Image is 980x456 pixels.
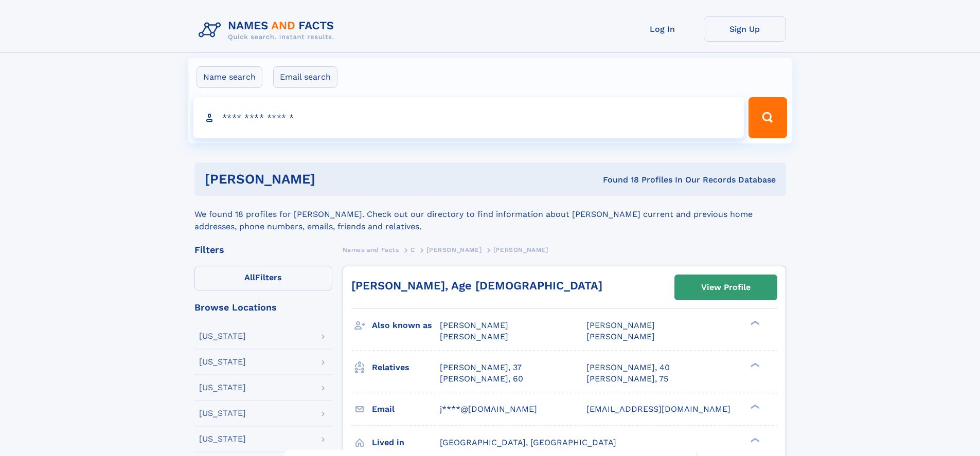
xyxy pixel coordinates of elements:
div: We found 18 profiles for [PERSON_NAME]. Check out our directory to find information about [PERSON... [194,196,786,233]
a: View Profile [675,275,777,300]
span: All [244,272,255,282]
div: [US_STATE] [199,332,246,340]
a: [PERSON_NAME] [426,243,482,256]
div: [US_STATE] [199,358,246,366]
div: ❯ [748,320,760,326]
div: Found 18 Profiles In Our Records Database [459,174,776,186]
span: [EMAIL_ADDRESS][DOMAIN_NAME] [586,404,730,414]
div: View Profile [701,276,751,299]
span: [GEOGRAPHIC_DATA], [GEOGRAPHIC_DATA] [440,437,616,447]
label: Filters [194,266,332,290]
a: [PERSON_NAME], 40 [586,362,670,373]
span: [PERSON_NAME] [493,246,548,253]
a: [PERSON_NAME], Age [DEMOGRAPHIC_DATA] [351,279,602,292]
a: Sign Up [704,16,786,42]
h3: Lived in [372,434,440,451]
span: [PERSON_NAME] [440,332,508,341]
h1: [PERSON_NAME] [205,173,459,186]
div: [US_STATE] [199,409,246,417]
a: [PERSON_NAME], 37 [440,362,522,373]
label: Email search [273,66,337,88]
div: Browse Locations [194,303,332,312]
a: Names and Facts [343,243,399,256]
a: [PERSON_NAME], 75 [586,373,668,385]
h3: Also known as [372,317,440,334]
h3: Relatives [372,359,440,376]
div: ❯ [748,361,760,368]
div: [US_STATE] [199,384,246,392]
span: [PERSON_NAME] [440,320,508,330]
div: [US_STATE] [199,435,246,443]
label: Name search [197,66,262,88]
span: [PERSON_NAME] [586,332,655,341]
img: Logo Names and Facts [194,16,343,44]
div: ❯ [748,403,760,410]
div: Filters [194,245,332,254]
a: C [411,243,415,256]
span: [PERSON_NAME] [586,320,655,330]
a: [PERSON_NAME], 60 [440,373,523,385]
button: Search Button [749,97,787,138]
div: ❯ [748,436,760,443]
input: search input [193,97,744,138]
span: [PERSON_NAME] [426,246,482,253]
h3: Email [372,400,440,418]
span: C [411,246,415,253]
a: Log In [621,16,704,42]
